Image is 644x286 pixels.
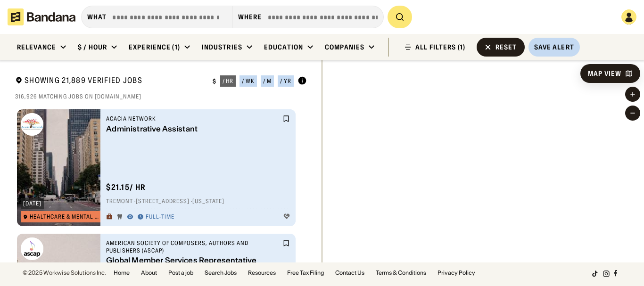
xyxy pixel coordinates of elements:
div: Where [238,13,262,21]
a: Search Jobs [205,270,237,276]
div: Full-time [146,213,174,221]
div: Education [264,43,303,51]
div: what [87,13,107,21]
img: American Society of Composers, Authors and Publishers (ASCAP) logo [21,237,43,260]
div: Healthcare & Mental Health [30,214,102,220]
div: / hr [223,78,234,84]
div: Map View [588,70,621,77]
a: Post a job [168,270,193,276]
a: Resources [248,270,276,276]
div: / m [263,78,272,84]
div: / wk [242,78,255,84]
img: Acacia Network logo [21,113,43,136]
div: Administrative Assistant [106,124,281,133]
div: American Society of Composers, Authors and Publishers (ASCAP) [106,239,281,254]
a: Privacy Policy [438,270,475,276]
a: Contact Us [335,270,364,276]
div: Relevance [17,43,56,51]
div: Global Member Services Representative [106,256,281,265]
div: $ 21.15 / hr [106,182,146,192]
div: 316,926 matching jobs on [DOMAIN_NAME] [15,93,307,100]
div: / yr [280,78,291,84]
img: Bandana logotype [8,8,75,25]
div: Industries [202,43,242,51]
a: About [141,270,157,276]
a: Terms & Conditions [376,270,426,276]
div: Companies [325,43,364,51]
div: $ [213,78,216,85]
div: Save Alert [534,43,574,51]
div: Reset [495,44,517,50]
div: [DATE] [23,201,41,206]
div: ALL FILTERS (1) [415,44,465,50]
div: Acacia Network [106,115,281,123]
div: Tremont · [STREET_ADDRESS] · [US_STATE] [106,198,290,205]
div: grid [15,106,307,262]
a: Home [114,270,130,276]
a: Free Tax Filing [287,270,324,276]
div: Showing 21,889 Verified Jobs [15,75,205,87]
div: © 2025 Workwise Solutions Inc. [23,270,106,276]
div: Experience (1) [129,43,180,51]
div: $ / hour [78,43,107,51]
